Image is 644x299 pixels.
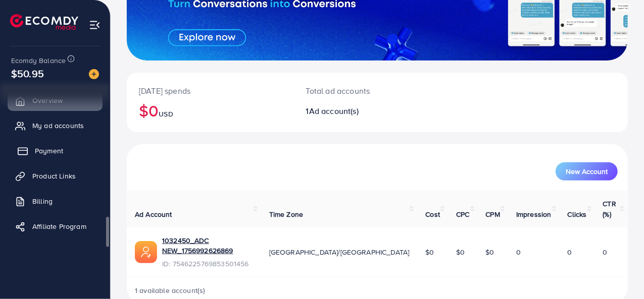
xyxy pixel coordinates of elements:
a: Payment [8,141,103,161]
a: Billing [8,191,103,211]
span: Affiliate Program [32,221,86,231]
img: menu [89,19,101,31]
span: $0 [456,247,465,257]
button: New Account [556,162,618,181]
span: 0 [516,247,521,257]
img: ic-ads-acc.e4c84228.svg [135,241,157,263]
span: Impression [516,209,552,219]
span: ID: 7546225769853501456 [162,259,253,269]
span: My ad accounts [32,121,84,131]
p: Total ad accounts [306,85,407,97]
span: Cost [425,209,440,219]
span: Payment [35,146,63,156]
span: 0 [603,247,608,257]
a: Overview [8,90,103,110]
a: Affiliate Program [8,216,103,236]
span: CPM [486,209,500,219]
span: Clicks [568,209,587,219]
span: $0 [486,247,494,257]
span: Product Links [32,171,76,181]
span: Ad account(s) [309,105,359,116]
span: CPC [456,209,469,219]
a: Product Links [8,166,103,186]
span: USD [159,109,173,119]
span: $0 [425,247,434,257]
p: [DATE] spends [139,85,282,97]
a: My ad accounts [8,115,103,136]
iframe: Chat [601,254,636,291]
span: 1 available account(s) [135,285,206,295]
span: 0 [568,247,572,257]
h2: $0 [139,101,282,120]
span: $50.95 [11,66,44,81]
span: New Account [566,168,608,175]
h2: 1 [306,106,407,116]
span: Ecomdy Balance [11,55,66,66]
span: Billing [32,196,53,206]
span: [GEOGRAPHIC_DATA]/[GEOGRAPHIC_DATA] [269,247,410,257]
img: logo [10,14,78,30]
span: Overview [32,95,63,105]
span: Ad Account [135,209,172,219]
img: image [89,69,99,79]
span: Time Zone [269,209,303,219]
span: CTR (%) [603,199,616,219]
a: 1032450_ADC NEW_1756992626869 [162,235,253,256]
